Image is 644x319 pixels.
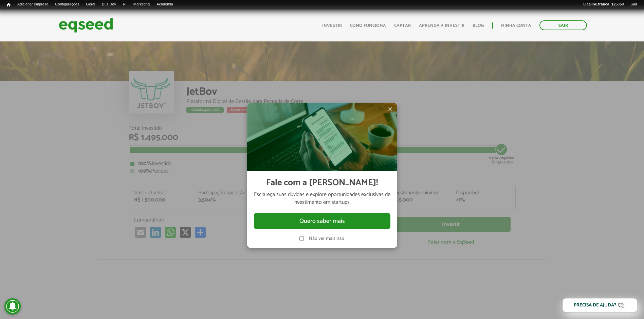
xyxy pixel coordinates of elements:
a: Academia [153,2,177,7]
a: Aprenda a investir [419,23,464,28]
a: RI [119,2,130,7]
a: Minha conta [501,23,531,28]
a: Configurações [52,2,83,7]
p: Esclareça suas dúvidas e explore oportunidades exclusivas de investimento em startups. [254,191,390,206]
a: Adicionar empresa [14,2,52,7]
a: Início [3,2,14,8]
img: EqSeed [59,16,113,34]
a: Blog [473,23,484,28]
a: Oláaline.franca_125350 [579,2,627,7]
a: Investir [322,23,342,28]
a: Marketing [130,2,153,7]
a: Captar [394,23,411,28]
img: Imagem celular [247,103,397,171]
a: Como funciona [350,23,386,28]
strong: aline.franca_125350 [589,2,624,6]
span: × [388,105,392,113]
h2: Fale com a [PERSON_NAME]! [266,178,378,188]
a: Sair [627,2,641,7]
span: Início [7,2,11,7]
a: Bus Dev [98,2,119,7]
a: Geral [82,2,98,7]
label: Não ver mais isso [309,236,345,241]
a: Sair [539,20,587,30]
button: Quero saber mais [254,213,390,229]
